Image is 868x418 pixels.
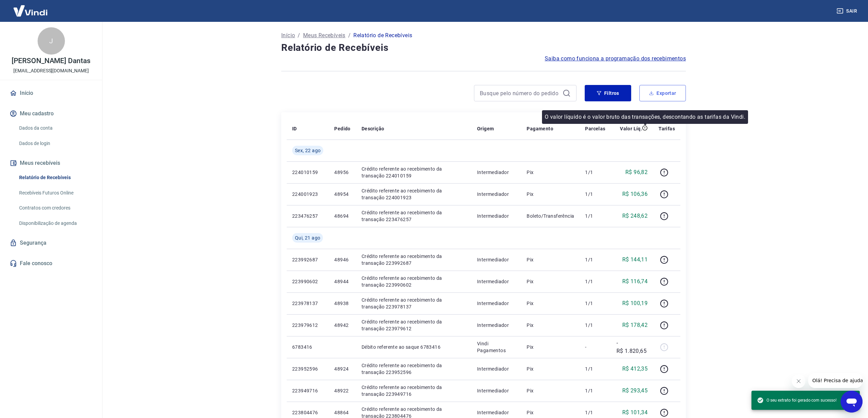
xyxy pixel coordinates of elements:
p: -R$ 1.820,65 [616,339,648,355]
p: 224001923 [292,191,323,198]
p: Pix [527,169,574,176]
p: / [298,31,300,40]
a: Início [8,86,94,101]
span: Olá! Precisa de ajuda? [4,5,57,10]
p: 1/1 [585,213,605,219]
input: Busque pelo número do pedido [480,88,560,98]
a: Saiba como funciona a programação dos recebimentos [545,55,686,63]
a: Início [281,31,295,40]
button: Meu cadastro [8,106,94,121]
p: Intermediador [477,191,516,198]
iframe: Fechar mensagem [792,374,805,388]
p: Intermediador [477,169,516,176]
p: 1/1 [585,278,605,285]
a: Recebíveis Futuros Online [16,186,94,200]
p: Pix [527,365,574,372]
p: [EMAIL_ADDRESS][DOMAIN_NAME] [13,67,89,74]
p: Crédito referente ao recebimento da transação 223978137 [362,297,466,310]
p: 48938 [334,300,350,307]
p: Crédito referente ao recebimento da transação 224001923 [362,187,466,201]
p: Intermediador [477,387,516,394]
a: Relatório de Recebíveis [16,171,94,185]
p: 48922 [334,387,350,394]
p: Pix [527,278,574,285]
p: Crédito referente ao recebimento da transação 223979612 [362,318,466,332]
p: R$ 178,42 [622,321,648,329]
a: Disponibilização de agenda [16,216,94,230]
p: 48944 [334,278,350,285]
p: R$ 293,45 [622,387,648,395]
p: 1/1 [585,365,605,372]
p: 1/1 [585,409,605,416]
p: 48956 [334,169,350,176]
p: R$ 100,19 [622,299,648,307]
p: R$ 248,62 [622,212,648,220]
button: Meus recebíveis [8,156,94,171]
p: R$ 144,11 [622,256,648,264]
p: 6783416 [292,344,323,350]
a: Dados da conta [16,121,94,135]
p: Parcelas [585,125,605,132]
p: Pix [527,322,574,329]
p: Pix [527,409,574,416]
p: Pix [527,387,574,394]
p: Intermediador [477,300,516,307]
a: Contratos com credores [16,201,94,215]
button: Filtros [585,85,631,101]
p: O valor líquido é o valor bruto das transações, descontando as tarifas da Vindi. [545,113,745,121]
p: 1/1 [585,387,605,394]
p: 223990602 [292,278,323,285]
p: 1/1 [585,169,605,176]
p: Pix [527,300,574,307]
span: O seu extrato foi gerado com sucesso! [757,397,837,404]
p: Intermediador [477,256,516,263]
a: Fale conosco [8,256,94,271]
iframe: Mensagem da empresa [808,373,863,388]
p: 48694 [334,213,350,219]
p: Vindi Pagamentos [477,340,516,354]
p: Crédito referente ao recebimento da transação 223476257 [362,209,466,223]
p: Intermediador [477,322,516,329]
p: Descrição [362,125,384,132]
p: 1/1 [585,322,605,329]
p: 223476257 [292,213,323,219]
p: R$ 116,74 [622,277,648,286]
p: Pix [527,191,574,198]
p: 48946 [334,256,350,263]
p: Intermediador [477,365,516,372]
p: Crédito referente ao recebimento da transação 223952596 [362,362,466,376]
p: R$ 412,35 [622,365,648,373]
p: Tarifas [659,125,675,132]
p: 223952596 [292,365,323,372]
p: Pedido [334,125,350,132]
span: Qui, 21 ago [295,234,320,241]
p: Crédito referente ao recebimento da transação 223990602 [362,275,466,288]
p: ID [292,125,297,132]
span: Sex, 22 ago [295,147,321,154]
a: Meus Recebíveis [303,31,345,40]
img: Vindi [8,0,53,21]
p: 48942 [334,322,350,329]
p: Crédito referente ao recebimento da transação 224010159 [362,165,466,179]
p: Crédito referente ao recebimento da transação 223949716 [362,384,466,398]
p: Boleto/Transferência [527,213,574,219]
p: Valor Líq. [620,125,642,132]
p: R$ 96,82 [625,168,648,176]
p: Pix [527,256,574,263]
p: 1/1 [585,256,605,263]
p: Relatório de Recebíveis [353,31,412,40]
p: 48864 [334,409,350,416]
p: 48954 [334,191,350,198]
p: Crédito referente ao recebimento da transação 223992687 [362,253,466,266]
p: Intermediador [477,213,516,219]
p: R$ 101,34 [622,408,648,417]
p: Pix [527,344,574,350]
p: / [348,31,351,40]
p: 223804476 [292,409,323,416]
p: 223949716 [292,387,323,394]
p: Intermediador [477,409,516,416]
p: 223979612 [292,322,323,329]
p: - [585,344,605,350]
